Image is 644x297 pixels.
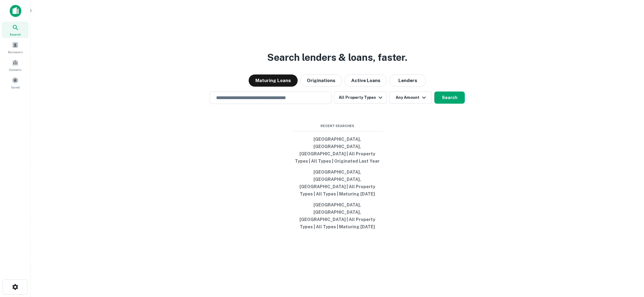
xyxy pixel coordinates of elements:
button: [GEOGRAPHIC_DATA], [GEOGRAPHIC_DATA], [GEOGRAPHIC_DATA] | All Property Types | All Types | Maturi... [292,199,383,232]
button: Maturing Loans [249,74,298,87]
a: Search [2,22,29,38]
span: Borrowers [8,50,23,54]
a: Borrowers [2,39,29,56]
button: Originations [300,74,342,87]
button: Any Amount [389,92,432,104]
img: capitalize-icon.png [10,5,21,17]
a: Saved [2,74,29,91]
iframe: Chat Widget [614,248,644,278]
span: Search [10,32,21,37]
span: Saved [11,85,20,90]
span: Contacts [9,67,21,72]
h3: Search lenders & loans, faster. [267,50,407,65]
button: All Property Types [334,92,387,104]
a: Contacts [2,57,29,73]
button: Lenders [390,74,426,87]
span: Recent Searches [292,123,383,129]
button: [GEOGRAPHIC_DATA], [GEOGRAPHIC_DATA], [GEOGRAPHIC_DATA] | All Property Types | All Types | Maturi... [292,167,383,199]
button: Search [434,92,465,104]
button: Active Loans [345,74,387,87]
button: [GEOGRAPHIC_DATA], [GEOGRAPHIC_DATA], [GEOGRAPHIC_DATA] | All Property Types | All Types | Origin... [292,134,383,167]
